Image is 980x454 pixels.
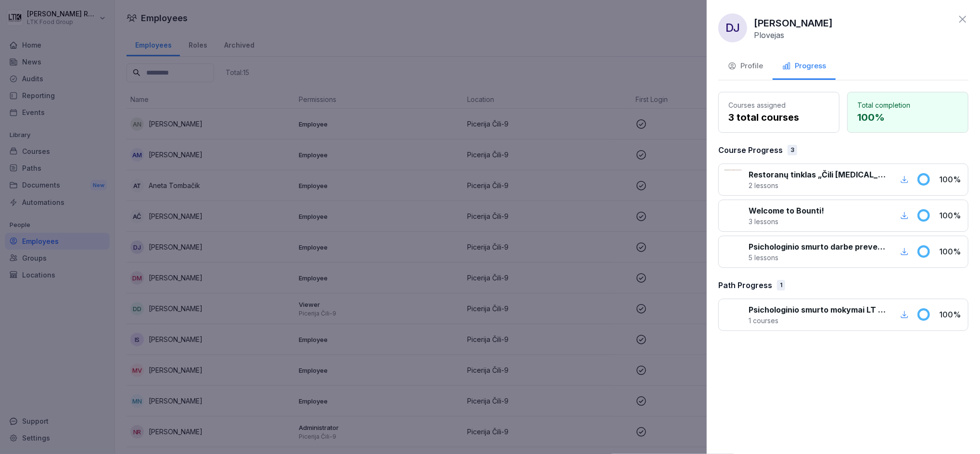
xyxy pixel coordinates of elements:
p: 3 lessons [749,216,824,227]
p: 3 total courses [728,110,829,125]
button: Profile [718,54,773,80]
div: 3 [788,145,797,155]
p: 100 % [857,110,958,125]
p: 100 % [939,309,963,320]
p: 100 % [939,246,963,257]
p: Course Progress [718,144,783,156]
div: 1 [777,280,785,290]
p: Courses assigned [728,100,829,110]
p: Welcome to Bounti! [749,205,824,216]
p: 1 courses [749,315,887,326]
p: 100 % [939,174,963,185]
p: 2 lessons [749,180,887,190]
p: Path Progress [718,279,772,291]
p: 5 lessons [749,252,887,263]
p: Total completion [857,100,958,110]
div: DJ [718,13,747,42]
p: Restoranų tinklas „Čili [MEDICAL_DATA]" - Sėkmės istorija ir praktika [749,169,887,180]
p: 100 % [939,210,963,221]
div: Progress [782,61,826,72]
div: Profile [728,61,763,72]
button: Progress [773,54,836,80]
p: Psichologinio smurto darbe prevencijos mokymai [749,241,887,252]
p: Plovejas [754,30,784,40]
p: Psichologinio smurto mokymai LT ir RU - visos pareigybės [749,304,887,315]
p: [PERSON_NAME] [754,16,833,30]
